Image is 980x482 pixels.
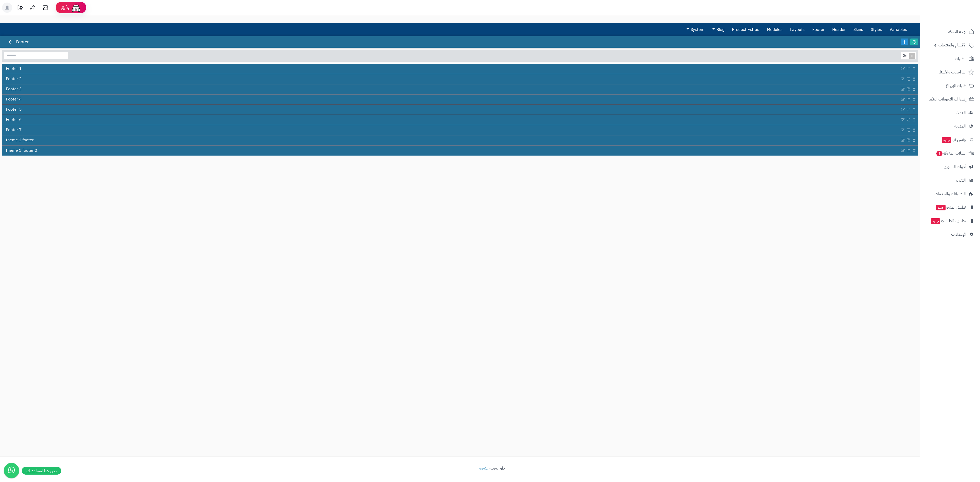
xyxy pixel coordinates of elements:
span: التقارير [956,177,966,184]
a: طلبات الإرجاع [923,80,977,92]
span: جديد [936,205,946,210]
span: أدوات التسويق [944,163,966,170]
span: المدونة [954,123,966,130]
a: المدونة [923,120,977,132]
a: Skins [850,23,867,36]
span: جديد [931,218,940,224]
div: Footer [9,36,34,48]
span: Footer 7 [6,127,22,133]
a: الطلبات [923,53,977,65]
span: العملاء [956,109,966,116]
a: Footer 6 [2,115,900,125]
span: Footer 4 [6,96,22,102]
span: لوحة التحكم [948,28,966,35]
a: Footer 1 [2,64,900,73]
a: Header [828,23,850,36]
span: theme 1 footer [6,137,34,143]
a: لوحة التحكم [923,26,977,38]
span: رفيق [61,5,69,11]
span: Footer 5 [6,107,22,112]
a: System [682,23,708,36]
span: Footer 2 [6,76,22,82]
a: الإعدادات [923,228,977,240]
span: theme 1 footer 2 [6,148,37,154]
a: تحديثات المنصة [14,3,26,14]
a: تطبيق المتجرجديد [923,201,977,213]
a: Variables [886,23,911,36]
span: 1 [936,150,942,156]
span: السلات المتروكة [936,150,966,157]
a: إشعارات التحويلات البنكية [923,93,977,105]
span: Footer 6 [6,117,22,123]
a: Footer 2 [2,74,900,84]
a: Footer 3 [2,84,900,94]
a: وآتس آبجديد [923,134,977,146]
span: Footer 1 [6,66,22,72]
a: Footer 5 [2,105,900,115]
span: جديد [942,137,951,143]
img: ai-face.png [71,3,81,13]
span: الطلبات [955,55,966,62]
a: Layouts [786,23,808,36]
span: وآتس آب [941,136,966,143]
a: Product Extras [728,23,763,36]
span: تطبيق نقاط البيع [930,217,966,224]
a: تطبيق نقاط البيعجديد [923,215,977,227]
span: طلبات الإرجاع [946,82,966,89]
span: الإعدادات [951,231,966,238]
a: Footer 4 [2,95,900,104]
a: Modules [763,23,786,36]
a: متجرة [479,465,488,471]
span: المراجعات والأسئلة [938,69,966,76]
a: أدوات التسويق [923,161,977,173]
a: Footer 7 [2,125,900,135]
span: Footer 3 [6,86,22,92]
a: التطبيقات والخدمات [923,188,977,200]
span: تطبيق المتجر [936,204,966,211]
div: Select... [901,52,915,59]
a: Styles [867,23,886,36]
img: logo-2.png [945,4,975,15]
a: العملاء [923,107,977,119]
a: التقارير [923,174,977,186]
a: Blog [708,23,728,36]
span: الأقسام والمنتجات [938,42,966,49]
span: التطبيقات والخدمات [935,190,966,197]
a: السلات المتروكة1 [923,147,977,159]
a: theme 1 footer 2 [2,146,900,155]
a: theme 1 footer [2,135,900,145]
a: المراجعات والأسئلة [923,66,977,78]
a: Footer [808,23,828,36]
span: إشعارات التحويلات البنكية [928,96,966,103]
